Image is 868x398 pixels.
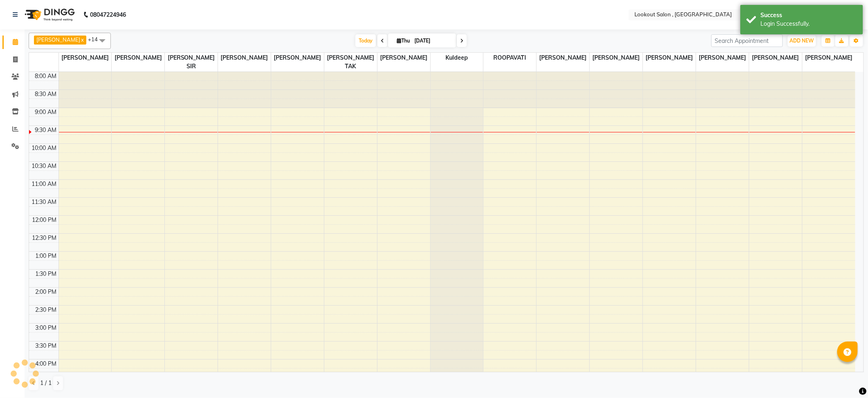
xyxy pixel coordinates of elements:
[590,53,643,63] span: [PERSON_NAME]
[761,20,857,28] div: Login Successfully.
[30,198,58,206] div: 11:30 AM
[34,288,58,296] div: 2:00 PM
[59,53,112,63] span: [PERSON_NAME]
[34,108,58,116] div: 9:00 AM
[34,306,58,314] div: 2:30 PM
[34,360,58,368] div: 4:00 PM
[34,90,58,98] div: 8:30 AM
[34,72,58,80] div: 8:00 AM
[696,53,749,63] span: [PERSON_NAME]
[355,34,376,47] span: Today
[112,53,164,63] span: [PERSON_NAME]
[34,270,58,278] div: 1:30 PM
[36,36,80,43] span: [PERSON_NAME]
[790,38,814,44] span: ADD NEW
[395,38,412,44] span: Thu
[88,36,104,42] span: +14
[90,3,126,26] b: 08047224946
[30,144,58,152] div: 10:00 AM
[34,252,58,260] div: 1:00 PM
[378,53,430,63] span: [PERSON_NAME]
[412,35,453,47] input: 2025-09-04
[31,234,58,242] div: 12:30 PM
[34,342,58,350] div: 3:30 PM
[761,11,857,20] div: Success
[749,53,802,63] span: [PERSON_NAME]
[431,53,483,63] span: kuldeep
[643,53,696,63] span: [PERSON_NAME]
[165,53,218,72] span: [PERSON_NAME] SIR
[34,126,58,134] div: 9:30 AM
[218,53,271,63] span: [PERSON_NAME]
[21,3,77,26] img: logo
[30,180,58,188] div: 11:00 AM
[483,53,536,63] span: ROOPAVATI
[34,324,58,332] div: 3:00 PM
[711,34,783,47] input: Search Appointment
[31,216,58,224] div: 12:00 PM
[30,162,58,170] div: 10:30 AM
[40,379,52,387] span: 1 / 1
[803,53,855,63] span: [PERSON_NAME]
[271,53,324,63] span: [PERSON_NAME]
[80,36,84,43] a: x
[324,53,377,72] span: [PERSON_NAME] TAK
[788,35,816,47] button: ADD NEW
[537,53,589,63] span: [PERSON_NAME]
